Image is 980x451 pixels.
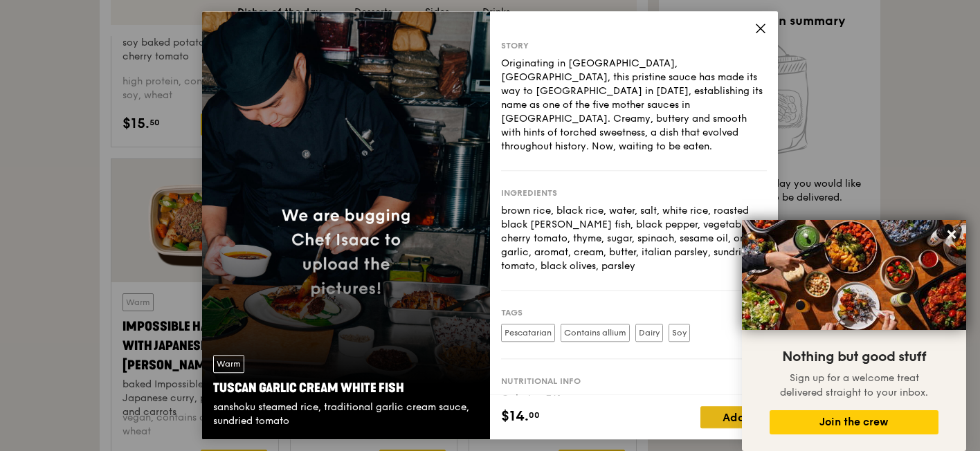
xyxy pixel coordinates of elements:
label: Soy [669,324,690,342]
span: Sign up for a welcome treat delivered straight to your inbox. [780,372,928,398]
span: $14. [501,407,529,427]
div: sanshoku steamed rice, traditional garlic cream sauce, sundried tomato [213,401,479,429]
span: 00 [529,410,540,421]
div: Nutritional info [501,376,767,387]
span: Nothing but good stuff [782,349,926,365]
label: Dairy [635,324,663,342]
div: Tags [501,307,767,318]
label: Pescatarian [501,324,555,342]
div: Originating in [GEOGRAPHIC_DATA], [GEOGRAPHIC_DATA], this pristine sauce has made its way to [GEO... [501,57,767,154]
div: Tuscan Garlic Cream White Fish [213,379,479,398]
div: Story [501,40,767,51]
div: Warm [213,356,244,374]
button: Join the crew [770,410,938,434]
div: brown rice, black rice, water, salt, white rice, roasted black [PERSON_NAME] fish, black pepper, ... [501,204,767,273]
div: Ingredients [501,187,767,199]
div: Add [700,407,767,429]
label: Contains allium [561,324,630,342]
img: DSC07876-Edit02-Large.jpeg [742,220,966,330]
div: Calories: 741 [501,392,767,406]
button: Close [941,223,963,246]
